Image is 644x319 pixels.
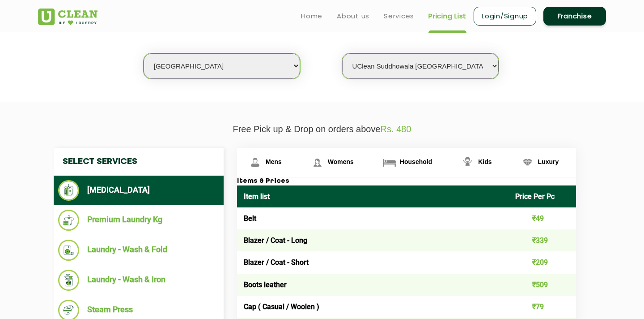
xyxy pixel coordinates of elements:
[381,124,411,134] span: Rs. 480
[309,155,325,170] img: Womens
[520,155,535,170] img: Luxury
[237,185,508,207] th: Item list
[58,270,79,291] img: Laundry - Wash & Iron
[58,180,219,201] li: [MEDICAL_DATA]
[266,158,282,165] span: Mens
[58,240,79,261] img: Laundry - Wash & Fold
[237,251,508,273] td: Blazer / Coat - Short
[538,158,559,165] span: Luxury
[58,240,219,261] li: Laundry - Wash & Fold
[460,155,475,170] img: Kids
[237,177,576,185] h3: Items & Prices
[54,148,224,176] h4: Select Services
[508,251,576,273] td: ₹209
[508,296,576,318] td: ₹79
[337,11,369,22] a: About us
[38,124,606,134] p: Free Pick up & Drop on orders above
[38,9,97,25] img: UClean Laundry and Dry Cleaning
[384,11,414,22] a: Services
[474,7,536,26] a: Login/Signup
[58,270,219,291] li: Laundry - Wash & Iron
[237,274,508,296] td: Boots leather
[237,207,508,229] td: Belt
[508,185,576,207] th: Price Per Pc
[58,180,79,201] img: Dry Cleaning
[247,155,263,170] img: Mens
[58,210,79,231] img: Premium Laundry Kg
[237,296,508,318] td: Cap ( Casual / Woolen )
[301,11,322,22] a: Home
[237,229,508,251] td: Blazer / Coat - Long
[508,229,576,251] td: ₹339
[400,158,432,165] span: Household
[381,155,397,170] img: Household
[328,158,354,165] span: Womens
[478,158,491,165] span: Kids
[428,11,466,22] a: Pricing List
[58,210,219,231] li: Premium Laundry Kg
[508,274,576,296] td: ₹509
[543,7,606,26] a: Franchise
[508,207,576,229] td: ₹49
